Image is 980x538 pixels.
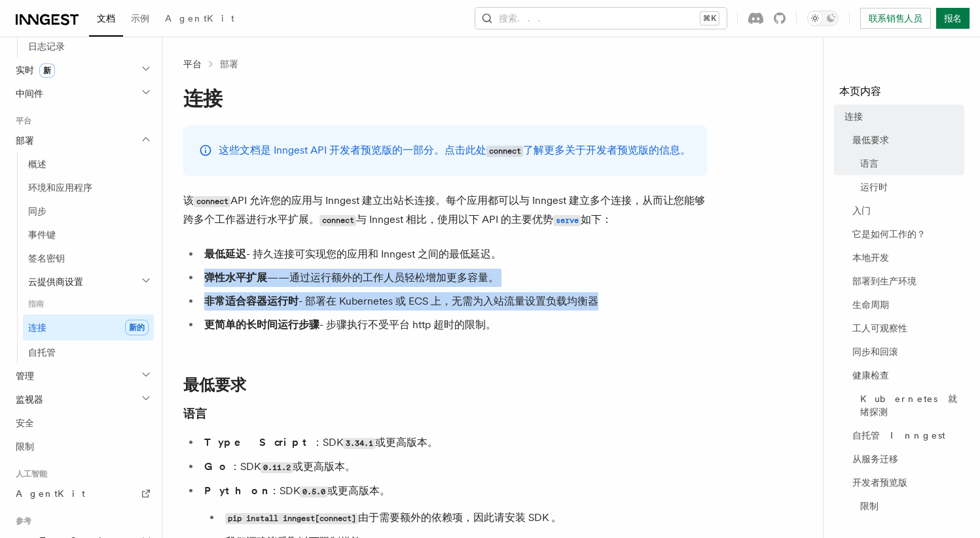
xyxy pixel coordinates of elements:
[10,435,154,458] a: 限制
[28,253,65,263] font: 签名密钥
[16,135,34,146] font: 部署
[700,12,719,25] kbd: ⌘K
[499,13,549,24] font: 搜索...
[852,323,907,333] font: 工人可观察性
[261,462,293,473] code: 0.11.2
[852,430,945,441] font: 自托管 Inngest
[183,407,207,420] font: 语言
[204,248,246,260] font: 最低延迟
[16,418,34,428] font: 安全
[10,364,154,388] button: 管理
[852,276,916,286] font: 部署到生产环境
[358,511,473,524] font: 由于需要额外的依赖项，
[847,424,964,447] a: 自托管 Inngest
[16,371,34,381] font: 管理
[10,482,154,505] a: AgentKit
[855,387,964,424] a: Kubernetes 就绪探测
[319,215,356,226] code: connect
[183,405,207,423] a: 语言
[183,59,202,69] font: 平台
[847,447,964,471] a: 从服务迁移
[852,477,907,488] font: 开发者预览版
[847,340,964,363] a: 同步和回滚
[183,194,705,226] font: API 允许您的应用与 Inngest 建立出站长连接。每个应用都可以与 Inngest 建立多个连接，从而让您能够跨多个工作器进行水平扩展。
[553,215,581,226] code: serve
[183,86,223,110] font: 连接
[157,4,242,35] a: AgentKit
[123,4,157,35] a: 示例
[129,323,145,332] font: 新的
[319,318,496,331] font: - 步骤执行不受平台 http 超时的限制。
[23,199,154,223] a: 同步
[204,460,230,473] font: Go
[680,144,691,156] font: 。
[807,10,839,26] button: 切换暗模式
[28,322,46,333] font: 连接
[220,59,238,69] font: 部署
[10,58,154,82] button: 实时新
[852,346,898,357] font: 同步和回滚
[847,269,964,293] a: 部署到生产环境
[860,182,888,192] font: 运行时
[860,394,957,417] font: Kubernetes 就绪探测
[855,175,964,199] a: 运行时
[312,436,343,448] font: ：SDK
[10,411,154,435] a: 安全
[860,501,879,511] font: 限制
[473,511,562,524] font: 因此请安装 SDK 。
[225,513,358,524] code: pip install inngest[connect]
[267,271,499,284] font: ——通过运行额外的工作人员轻松增加更多容量。
[860,8,931,29] a: 联系销售人员
[10,388,154,411] button: 监视器
[28,182,92,193] font: 环境和应用程序
[553,213,581,226] a: serve
[165,13,234,24] font: AgentKit
[204,295,299,307] font: 非常适合容器运行时
[97,13,115,24] font: 文档
[23,152,154,176] a: 概述
[204,436,312,448] font: TypeScript
[523,144,680,156] font: 了解更多关于开发者预览版的信息
[23,176,154,199] a: 环境和应用程序
[293,460,355,473] font: 或更高版本。
[465,144,486,156] a: 此处
[28,347,56,358] font: 自托管
[852,454,898,464] font: 从服务迁移
[43,66,51,75] font: 新
[16,469,47,479] font: 人工智能
[204,271,267,284] font: 弹性水平扩展
[28,159,46,169] font: 概述
[852,370,889,380] font: 健康检查
[855,152,964,175] a: 语言
[343,438,375,449] code: 3.34.1
[23,341,154,364] a: 自托管
[852,299,889,310] font: 生命周期
[204,318,319,331] font: 更简单的长时间运行步骤
[327,484,390,497] font: 或更高版本。
[10,152,154,364] div: 部署
[230,460,261,473] font: ：SDK
[847,199,964,222] a: 入门
[375,436,438,448] font: 或更高版本。
[847,363,964,387] a: 健康检查
[16,488,85,499] font: AgentKit
[869,13,922,24] font: 联系销售人员
[23,223,154,246] a: 事件键
[852,252,889,263] font: 本地开发
[23,314,154,341] a: 连接新的
[839,85,881,97] font: 本页内容
[852,205,871,216] font: 入门
[852,229,926,239] font: 它是如何工作的？
[28,229,56,240] font: 事件键
[475,8,727,29] button: 搜索...⌘K
[23,35,154,58] a: 日志记录
[23,270,154,294] button: 云提供商设置
[183,376,246,394] a: 最低要求
[28,299,44,309] font: 指南
[219,144,465,156] font: 这些文档是 Inngest API 开发者预览版的一部分。点击
[16,441,34,452] font: 限制
[246,248,501,260] font: - 持久连接可实现您的应用和 Inngest 之间的最低延迟。
[28,206,46,216] font: 同步
[299,295,598,307] font: - 部署在 Kubernetes 或 ECS 上，无需为入站流量设置负载均衡器
[16,394,43,405] font: 监视器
